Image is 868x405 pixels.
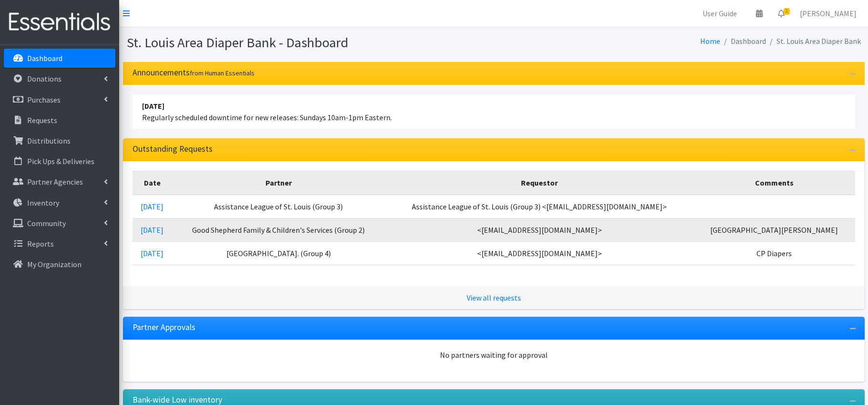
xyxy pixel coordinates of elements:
th: Requestor [385,171,694,195]
p: My Organization [27,260,82,269]
h3: Announcements [133,68,255,78]
a: Distributions [4,131,115,150]
a: Purchases [4,90,115,109]
p: Purchases [27,95,61,104]
h1: St. Louis Area Diaper Bank - Dashboard [127,34,490,51]
th: Partner [172,171,385,195]
td: [GEOGRAPHIC_DATA][PERSON_NAME] [694,218,855,241]
th: Date [133,171,172,195]
p: Inventory [27,198,59,208]
td: Assistance League of St. Louis (Group 3) <[EMAIL_ADDRESS][DOMAIN_NAME]> [385,195,694,218]
th: Comments [694,171,855,195]
a: Home [700,36,720,46]
small: from Human Essentials [190,69,255,77]
a: User Guide [695,4,745,23]
p: Partner Agencies [27,177,83,187]
a: Donations [4,69,115,88]
a: Dashboard [4,49,115,68]
p: Requests [27,115,57,125]
a: Reports [4,234,115,253]
a: Inventory [4,193,115,212]
td: CP Diapers [694,241,855,265]
h3: Outstanding Requests [133,144,213,154]
a: Pick Ups & Deliveries [4,152,115,171]
td: Assistance League of St. Louis (Group 3) [172,195,385,218]
a: [DATE] [141,202,163,211]
a: Community [4,214,115,233]
span: 2 [784,8,790,15]
td: <[EMAIL_ADDRESS][DOMAIN_NAME]> [385,218,694,241]
a: View all requests [467,293,521,302]
a: [DATE] [141,225,163,235]
p: Donations [27,74,61,83]
a: [PERSON_NAME] [792,4,864,23]
td: <[EMAIL_ADDRESS][DOMAIN_NAME]> [385,241,694,265]
p: Dashboard [27,53,62,63]
p: Reports [27,239,54,249]
img: HumanEssentials [4,6,115,38]
p: Distributions [27,136,71,145]
h3: Partner Approvals [133,322,195,332]
h3: Bank-wide Low inventory [133,395,222,405]
p: Community [27,218,66,228]
a: My Organization [4,255,115,274]
a: Partner Agencies [4,172,115,191]
strong: [DATE] [142,101,164,111]
a: Requests [4,111,115,130]
a: 2 [770,4,792,23]
li: Regularly scheduled downtime for new releases: Sundays 10am-1pm Eastern. [133,94,855,129]
li: Dashboard [720,34,766,48]
li: St. Louis Area Diaper Bank [766,34,861,48]
div: No partners waiting for approval [133,349,855,361]
p: Pick Ups & Deliveries [27,156,94,166]
td: [GEOGRAPHIC_DATA]. (Group 4) [172,241,385,265]
td: Good Shepherd Family & Children's Services (Group 2) [172,218,385,241]
a: [DATE] [141,249,163,258]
